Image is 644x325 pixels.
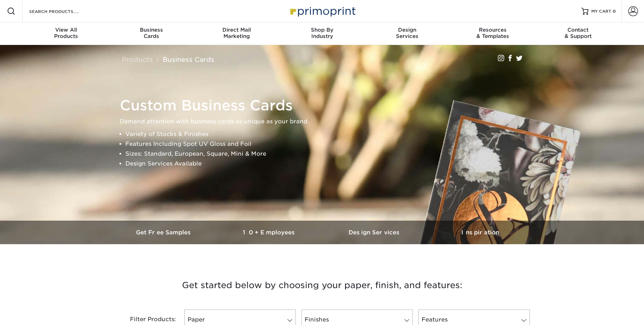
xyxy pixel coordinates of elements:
[535,27,621,39] div: & Support
[535,27,621,33] span: Contact
[117,269,528,301] h3: Get started below by choosing your paper, finish, and features:
[613,9,616,14] span: 0
[428,229,533,236] h3: Inspiration
[217,221,322,244] a: 10+ Employees
[287,4,357,19] img: Primoprint
[279,27,365,33] span: Shop By
[194,22,279,45] a: Direct MailMarketing
[365,27,450,39] div: Services
[24,22,109,45] a: View AllProducts
[591,8,611,14] span: MY CART
[24,27,109,33] span: View All
[194,27,279,39] div: Marketing
[365,22,450,45] a: DesignServices
[120,117,531,126] p: Demand attention with business cards as unique as your brand.
[322,229,428,236] h3: Design Services
[217,229,322,236] h3: 10+ Employees
[109,27,194,33] span: Business
[428,221,533,244] a: Inspiration
[111,221,217,244] a: Get Free Samples
[365,27,450,33] span: Design
[194,27,279,33] span: Direct Mail
[122,56,153,63] a: Products
[450,27,535,39] div: & Templates
[125,159,531,169] li: Design Services Available
[163,56,214,63] a: Business Cards
[450,22,535,45] a: Resources& Templates
[120,97,531,114] h1: Custom Business Cards
[322,221,428,244] a: Design Services
[279,22,365,45] a: Shop ByIndustry
[125,139,531,149] li: Features Including Spot UV Gloss and Foil
[111,229,217,236] h3: Get Free Samples
[109,27,194,39] div: Cards
[125,149,531,159] li: Sizes: Standard, European, Square, Mini & More
[24,27,109,39] div: Products
[109,22,194,45] a: BusinessCards
[535,22,621,45] a: Contact& Support
[125,129,531,139] li: Variety of Stocks & Finishes
[279,27,365,39] div: Industry
[450,27,535,33] span: Resources
[28,7,97,15] input: SEARCH PRODUCTS.....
